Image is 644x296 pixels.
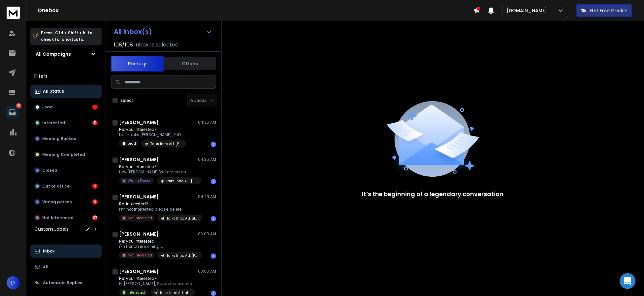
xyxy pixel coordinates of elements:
[111,56,164,72] button: Primary
[167,253,198,258] p: Talks Intro ALL [PERSON_NAME]@ #20250701
[92,120,98,126] div: 11
[167,216,198,221] p: Talks Intro ALL alex@ #20250701
[41,30,92,43] p: Press to check for shortcuts.
[119,268,159,275] h1: [PERSON_NAME]
[30,180,102,193] button: Out of office3
[36,51,71,57] h1: All Campaigns
[119,127,186,132] p: Re: you interested?
[92,104,98,110] div: 1
[30,132,102,145] button: Meeting Booked
[119,231,159,237] h1: [PERSON_NAME]
[590,7,628,14] p: Get Free Credits
[198,231,216,237] p: 03:09 AM
[109,25,217,38] button: All Inbox(s)
[119,164,198,169] p: Re: you interested?
[42,104,53,110] p: Lead
[30,148,102,161] button: Meeting Completed
[198,269,216,274] p: 03:00 AM
[211,142,216,147] div: 1
[6,106,19,119] a: 51
[43,89,64,94] p: All Status
[119,132,186,137] p: No thanks [PERSON_NAME], PhD
[362,190,504,199] p: It’s the beginning of a legendary conversation
[164,56,216,71] button: Others
[119,169,198,175] p: Hey [PERSON_NAME]'ve moved on
[128,253,152,258] p: Not Interested
[30,116,102,130] button: Interested11
[119,276,195,281] p: Re: you interested?
[30,211,102,224] button: Not Interested27
[576,4,632,17] button: Get Free Credits
[119,156,159,163] h1: [PERSON_NAME]
[150,141,182,146] p: Talks Intro ALL [PERSON_NAME]@ #20250701
[42,215,74,221] p: Not Interested
[128,141,136,146] p: Lead
[198,120,216,125] p: 04:36 AM
[43,264,48,270] p: All
[160,290,191,295] p: Talks Intro ALL alex@ #20250701
[7,276,20,289] button: D
[30,260,102,274] button: All
[119,239,198,244] p: Re: you interested?
[34,226,69,232] h3: Custom Labels
[43,249,54,254] p: Inbox
[211,253,216,259] div: 1
[30,85,102,98] button: All Status
[42,199,72,205] p: Wrong person
[38,7,473,15] h1: Onebox
[54,29,86,37] span: Ctrl + Shift + k
[119,119,159,126] h1: [PERSON_NAME]
[92,215,98,221] div: 27
[30,245,102,258] button: Inbox
[92,184,98,189] div: 3
[120,98,133,103] label: Select
[198,157,216,162] p: 04:35 AM
[507,7,550,14] p: [DOMAIN_NAME]
[119,193,159,200] h1: [PERSON_NAME]
[620,273,636,289] div: Open Intercom Messenger
[198,194,216,199] p: 04:29 AM
[42,120,65,126] p: Interested
[42,136,77,141] p: Meeting Booked
[166,179,198,184] p: Talks Intro ALL [PERSON_NAME]@ #20250701
[16,103,21,108] p: 51
[128,178,151,183] p: Wrong Person
[114,41,133,49] span: 108 / 108
[42,184,70,189] p: Out of office
[43,280,82,285] p: Automatic Replies
[119,244,198,249] p: i'm french & running a
[30,195,102,209] button: Wrong person9
[128,290,145,295] p: Interested
[128,216,152,221] p: Not Interested
[211,179,216,184] div: 1
[42,152,85,157] p: Meeting Completed
[30,101,102,114] button: Lead1
[42,168,57,173] p: Closed
[211,291,216,296] div: 1
[30,72,102,81] h3: Filters
[30,276,102,289] button: Automatic Replies
[114,28,152,35] h1: All Inbox(s)
[119,201,198,207] p: Re: interested?
[92,199,98,205] div: 9
[30,164,102,177] button: Closed
[30,47,102,61] button: All Campaigns
[119,281,195,286] p: Hi [PERSON_NAME], Sure, please send
[7,7,20,19] img: logo
[119,207,198,212] p: I’m not interested please delete
[211,216,216,222] div: 1
[134,41,178,49] h3: Inboxes selected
